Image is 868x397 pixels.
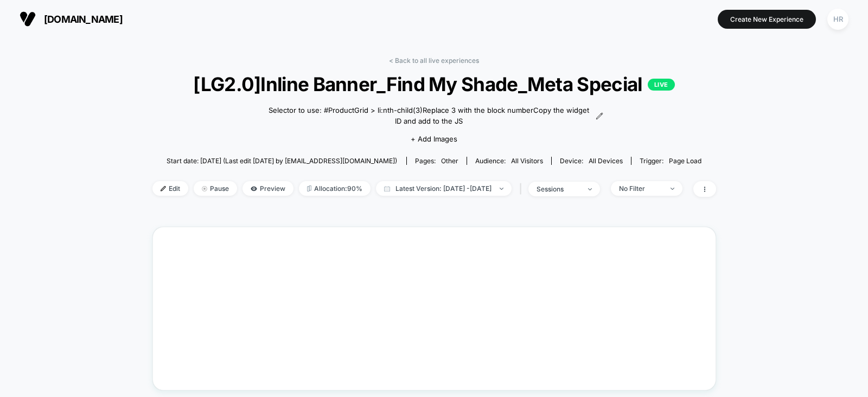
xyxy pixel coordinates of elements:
[20,11,36,27] img: Visually logo
[299,181,371,196] span: Allocation: 90%
[827,9,848,30] div: HR
[152,181,188,196] span: Edit
[16,10,126,28] button: [DOMAIN_NAME]
[589,157,623,165] span: all devices
[588,188,592,190] img: end
[824,8,852,30] button: HR
[265,105,592,126] span: Selector to use: #ProductGrid > li:nth-child(3)Replace 3 with the block number﻿Copy the widget ID...
[718,10,816,29] button: Create New Experience
[180,73,687,95] span: [LG2.0]Inline Banner_Find My Shade_Meta Special
[44,14,123,25] span: [DOMAIN_NAME]
[389,56,479,65] a: < Back to all live experiences
[161,186,166,191] img: edit
[500,188,503,190] img: end
[640,157,701,165] div: Trigger:
[167,157,397,165] span: Start date: [DATE] (Last edit [DATE] by [EMAIL_ADDRESS][DOMAIN_NAME])
[475,157,543,165] div: Audience:
[441,157,458,165] span: other
[537,185,580,193] div: sessions
[194,181,237,196] span: Pause
[669,157,701,165] span: Page Load
[671,188,674,190] img: end
[648,79,675,91] p: LIVE
[619,184,662,193] div: No Filter
[511,157,543,165] span: All Visitors
[415,157,458,165] div: Pages:
[551,157,631,165] span: Device:
[376,181,512,196] span: Latest Version: [DATE] - [DATE]
[517,181,528,197] span: |
[384,186,390,191] img: calendar
[202,186,207,191] img: end
[411,135,457,143] span: + Add Images
[307,185,311,191] img: rebalance
[242,181,293,196] span: Preview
